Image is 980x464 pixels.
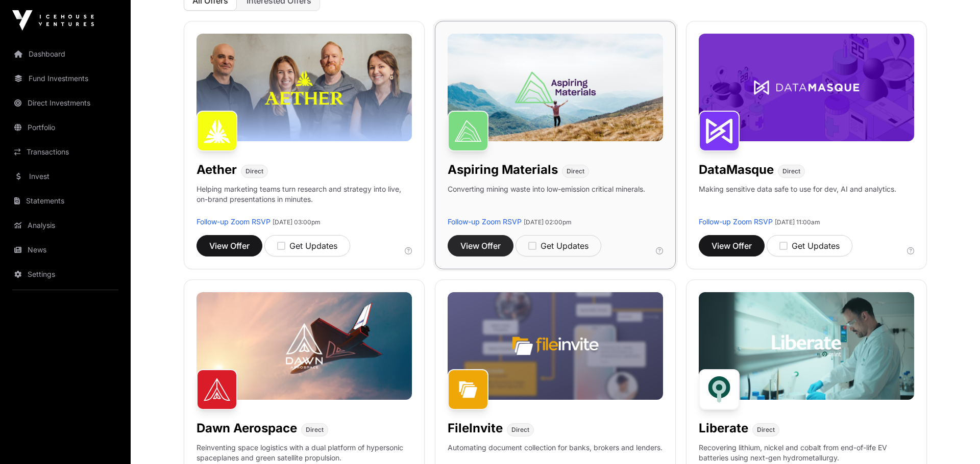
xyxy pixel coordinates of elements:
[699,369,740,410] img: Liberate
[264,235,350,256] button: Get Updates
[567,167,584,175] span: Direct
[699,184,896,217] p: Making sensitive data safe to use for dev, AI and analytics.
[460,240,501,252] span: View Offer
[197,217,271,226] a: Follow-up Zoom RSVP
[277,240,337,252] div: Get Updates
[12,10,94,31] img: Icehouse Ventures Logo
[448,292,663,400] img: File-Invite-Banner.jpg
[516,235,601,256] button: Get Updates
[197,292,412,400] img: Dawn-Banner.jpg
[699,217,773,226] a: Follow-up Zoom RSVP
[448,34,663,141] img: Aspiring-Banner.jpg
[699,162,774,178] h1: DataMasque
[197,235,262,256] button: View Offer
[8,214,122,237] a: Analysis
[8,67,122,90] a: Fund Investments
[775,218,820,226] span: [DATE] 11:00am
[8,165,122,188] a: Invest
[197,184,412,217] p: Helping marketing teams turn research and strategy into live, on-brand presentations in minutes.
[448,111,488,151] img: Aspiring Materials
[197,111,237,151] img: Aether
[448,369,488,410] img: FileInvite
[757,426,775,434] span: Direct
[448,184,645,217] p: Converting mining waste into low-emission critical minerals.
[209,240,250,252] span: View Offer
[528,240,589,252] div: Get Updates
[448,217,522,226] a: Follow-up Zoom RSVP
[929,415,980,464] iframe: Chat Widget
[448,235,513,256] button: View Offer
[197,34,412,141] img: Aether-Banner.jpg
[767,235,852,256] button: Get Updates
[699,420,748,436] h1: Liberate
[699,34,914,141] img: DataMasque-Banner.jpg
[8,239,122,261] a: News
[197,420,297,436] h1: Dawn Aerospace
[8,43,122,65] a: Dashboard
[273,218,321,226] span: [DATE] 03:00pm
[8,141,122,163] a: Transactions
[712,240,752,252] span: View Offer
[782,167,800,175] span: Direct
[246,167,263,175] span: Direct
[524,218,572,226] span: [DATE] 02:00pm
[699,111,740,151] img: DataMasque
[306,426,324,434] span: Direct
[448,420,503,436] h1: FileInvite
[779,240,840,252] div: Get Updates
[8,92,122,114] a: Direct Investments
[197,369,237,410] img: Dawn Aerospace
[8,190,122,212] a: Statements
[699,292,914,400] img: Liberate-Banner.jpg
[8,263,122,286] a: Settings
[8,116,122,139] a: Portfolio
[511,426,529,434] span: Direct
[699,235,765,256] button: View Offer
[197,162,237,178] h1: Aether
[448,162,558,178] h1: Aspiring Materials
